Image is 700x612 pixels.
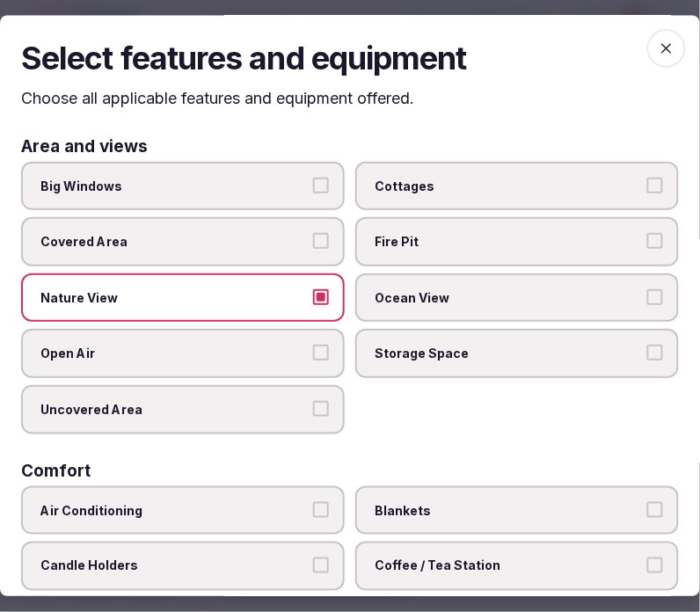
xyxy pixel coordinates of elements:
[647,346,663,361] button: Storage Space
[375,234,642,251] span: Fire Pit
[647,178,663,193] button: Cottages
[21,138,148,155] h3: Area and views
[313,401,329,417] button: Uncovered Area
[40,558,308,576] span: Candle Holders
[647,289,663,305] button: Ocean View
[647,234,663,250] button: Fire Pit
[21,88,679,110] p: Choose all applicable features and equipment offered.
[375,178,642,195] span: Cottages
[375,502,642,520] span: Blankets
[21,463,91,479] h3: Comfort
[40,346,308,363] span: Open Air
[40,502,308,520] span: Air Conditioning
[375,558,642,576] span: Coffee / Tea Station
[313,289,329,305] button: Nature View
[375,346,642,363] span: Storage Space
[375,289,642,307] span: Ocean View
[40,178,308,195] span: Big Windows
[313,502,329,518] button: Air Conditioning
[313,234,329,250] button: Covered Area
[40,234,308,251] span: Covered Area
[313,178,329,193] button: Big Windows
[313,558,329,574] button: Candle Holders
[647,502,663,518] button: Blankets
[21,36,679,80] h2: Select features and equipment
[313,346,329,361] button: Open Air
[40,401,308,419] span: Uncovered Area
[647,558,663,574] button: Coffee / Tea Station
[40,289,308,307] span: Nature View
